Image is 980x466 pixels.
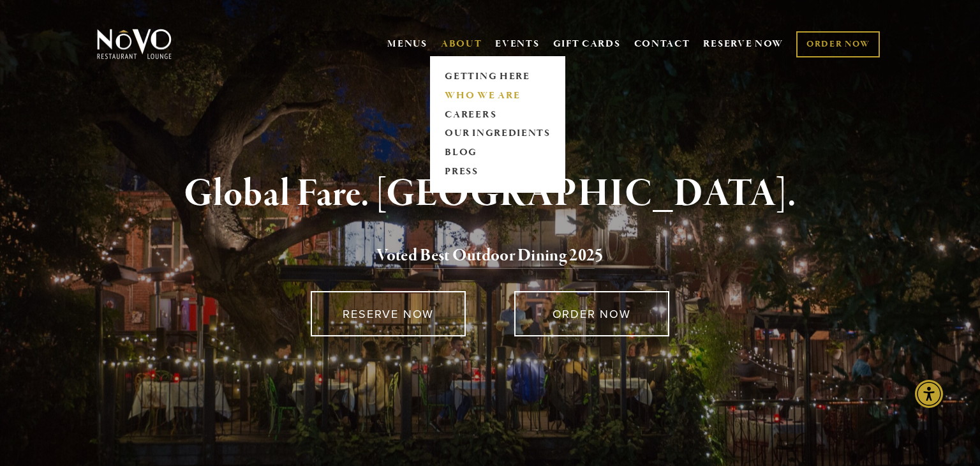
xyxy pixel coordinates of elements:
div: Accessibility Menu [915,380,943,408]
h2: 5 [118,243,862,269]
a: WHO WE ARE [441,86,554,105]
a: BLOG [441,144,554,163]
img: Novo Restaurant &amp; Lounge [94,28,174,60]
a: ORDER NOW [796,31,880,57]
a: ORDER NOW [514,291,669,336]
a: OUR INGREDIENTS [441,124,554,144]
a: CONTACT [634,32,690,56]
strong: Global Fare. [GEOGRAPHIC_DATA]. [184,170,796,218]
a: MENUS [387,38,427,50]
a: PRESS [441,163,554,182]
a: EVENTS [495,38,539,50]
a: RESERVE NOW [311,291,466,336]
a: CAREERS [441,105,554,124]
a: ABOUT [441,38,482,50]
a: RESERVE NOW [703,32,783,56]
a: Voted Best Outdoor Dining 202 [376,244,595,269]
a: GIFT CARDS [553,32,621,56]
a: GETTING HERE [441,67,554,86]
